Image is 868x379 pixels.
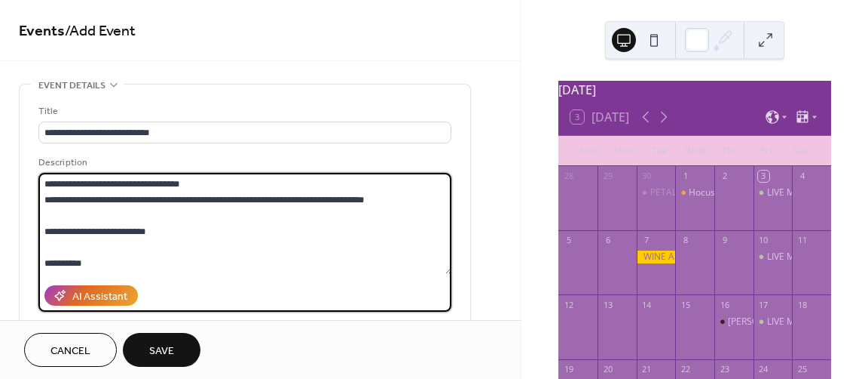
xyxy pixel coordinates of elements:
div: AI Assistant [72,289,127,305]
div: PETALS AND PAGES IN PERSON BOOK CLUB [637,186,676,199]
div: Hocus Pocus Party [675,186,714,199]
div: 2 [719,171,730,182]
div: 22 [680,364,691,375]
div: LIVE MUSIC [753,186,793,199]
div: 17 [758,299,769,310]
div: LIVE MUSIC [753,316,793,328]
div: 20 [602,364,613,375]
div: 10 [758,235,769,246]
div: 23 [719,364,730,375]
span: / Add Event [65,17,136,46]
span: Save [149,344,174,359]
div: 12 [563,299,574,310]
div: 29 [602,171,613,182]
span: Event details [38,78,105,94]
button: Cancel [24,333,117,367]
div: JD Laubach- Smoke and Mirrors Author Signing [714,316,753,328]
a: Events [19,17,65,46]
div: Hocus Pocus Party [689,186,766,199]
div: LIVE MUSIC [767,251,815,263]
div: Mon [606,136,641,166]
div: Tue [641,136,677,166]
button: AI Assistant [44,285,138,306]
div: 7 [641,235,653,246]
div: Description [38,155,448,171]
div: LIVE MUSIC [753,251,793,263]
div: 24 [758,364,769,375]
div: 18 [796,299,808,310]
div: 28 [563,171,574,182]
div: 14 [641,299,653,310]
div: Thu [713,136,748,166]
div: 15 [680,299,691,310]
div: 13 [602,299,613,310]
div: Wed [677,136,713,166]
div: Title [38,103,448,119]
div: [DATE] [558,81,831,99]
span: Cancel [50,344,90,359]
div: 6 [602,235,613,246]
div: Sun [570,136,606,166]
div: Sat [784,136,819,166]
div: PETALS AND PAGES IN PERSON BOOK CLUB [650,186,836,199]
button: Save [123,333,200,367]
div: 1 [680,171,691,182]
div: 25 [796,364,808,375]
div: 8 [680,235,691,246]
div: Fri [748,136,784,166]
div: 5 [563,235,574,246]
div: 3 [758,171,769,182]
div: LIVE MUSIC [767,316,815,328]
div: 4 [796,171,808,182]
div: 21 [641,364,653,375]
div: 16 [719,299,730,310]
div: 19 [563,364,574,375]
div: LIVE MUSIC [767,186,815,199]
div: WINE AND BOOK BOX OF THE MONTH CLUB- tasting and pick up [637,251,676,263]
div: 9 [719,235,730,246]
div: 11 [796,235,808,246]
div: 30 [641,171,653,182]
